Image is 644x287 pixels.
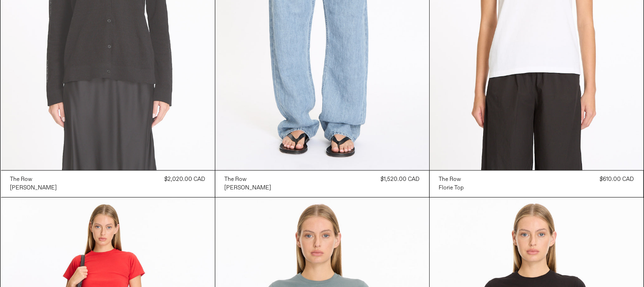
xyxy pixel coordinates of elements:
[10,184,57,192] a: [PERSON_NAME]
[225,175,272,184] a: The Row
[439,184,464,192] a: Florie Top
[225,176,247,184] div: The Row
[10,176,33,184] div: The Row
[10,175,57,184] a: The Row
[225,184,272,192] a: [PERSON_NAME]
[600,175,634,184] div: $610.00 CAD
[381,175,420,184] div: $1,520.00 CAD
[165,175,205,184] div: $2,020.00 CAD
[439,176,461,184] div: The Row
[439,175,464,184] a: The Row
